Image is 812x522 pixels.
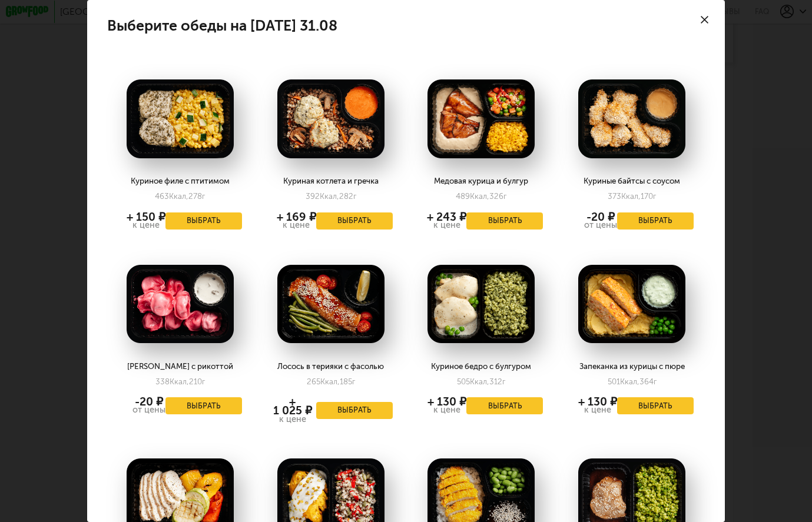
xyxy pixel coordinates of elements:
[127,212,165,221] div: + 150 ₽
[608,191,656,201] div: 373 170
[118,362,242,371] div: [PERSON_NAME] с рикоттой
[427,79,535,158] img: big_2Xy5iRY5oQtQ6i9s.png
[584,221,617,230] div: от цены
[654,377,657,386] span: г
[132,397,165,406] div: -20 ₽
[653,191,656,201] span: г
[456,191,506,201] div: 489 326
[306,191,356,201] div: 392 282
[503,191,506,201] span: г
[269,362,393,371] div: Лосось в терияки с фасолью
[608,377,657,386] div: 501 364
[277,265,385,344] img: big_PWyqym2mdqCAeLXC.png
[427,397,466,406] div: + 130 ₽
[353,191,356,201] span: г
[457,377,505,386] div: 505 312
[155,377,205,386] div: 338 210
[427,265,535,344] img: big_HiiCm5w86QSjzLpf.png
[617,212,694,230] button: Выбрать
[352,377,355,386] span: г
[269,397,316,415] div: + 1 025 ₽
[466,397,543,414] button: Выбрать
[202,191,205,201] span: г
[320,191,339,201] span: Ккал,
[419,362,543,371] div: Куриное бедро с булгуром
[570,362,694,371] div: Запеканка из курицы с пюре
[419,177,543,185] div: Медовая курица и булгур
[155,191,205,201] div: 463 278
[132,406,165,414] div: от цены
[277,212,316,221] div: + 169 ₽
[570,177,694,185] div: Куриные байтсы с соусом
[165,397,242,414] button: Выбрать
[578,79,685,158] img: big_pwPlUI2FPXITTH3Z.png
[578,406,617,414] div: к цене
[107,20,337,32] h4: Выберите обеды на [DATE] 31.08
[316,402,393,419] button: Выбрать
[202,377,205,386] span: г
[502,377,505,386] span: г
[269,177,393,185] div: Куриная котлета и гречка
[617,397,694,414] button: Выбрать
[470,191,489,201] span: Ккал,
[427,221,466,230] div: к цене
[578,265,685,344] img: big_XVkTC3FBYXOheKHU.png
[621,191,641,201] span: Ккал,
[316,212,393,230] button: Выбрать
[127,265,234,344] img: big_tsROXB5P9kwqKV4s.png
[277,79,385,158] img: big_zE3OJouargrLql6B.png
[427,212,466,221] div: + 243 ₽
[118,177,242,185] div: Куриное филе с птитимом
[427,406,466,414] div: к цене
[320,377,340,386] span: Ккал,
[307,377,355,386] div: 265 185
[466,212,543,230] button: Выбрать
[269,415,316,424] div: к цене
[127,79,234,158] img: big_LetNpe35iZFIx88p.png
[584,212,617,221] div: -20 ₽
[169,191,188,201] span: Ккал,
[470,377,489,386] span: Ккал,
[578,397,617,406] div: + 130 ₽
[127,221,165,230] div: к цене
[170,377,189,386] span: Ккал,
[620,377,639,386] span: Ккал,
[165,212,242,230] button: Выбрать
[277,221,316,230] div: к цене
